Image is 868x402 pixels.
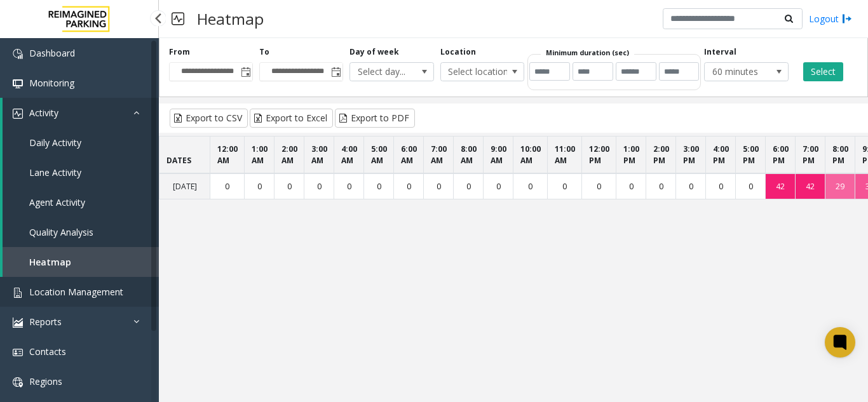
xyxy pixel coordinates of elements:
[484,173,513,199] td: 0
[259,46,269,58] label: To
[169,46,190,58] label: From
[441,63,507,81] span: Select location...
[706,173,736,199] td: 0
[582,173,616,199] td: 0
[796,173,825,199] td: 42
[3,247,159,277] a: Heatmap
[172,3,184,34] img: pageIcon
[29,256,71,268] span: Heatmap
[245,137,275,174] th: 1:00 AM
[245,173,275,199] td: 0
[736,137,766,174] th: 5:00 PM
[646,173,676,199] td: 0
[676,137,706,174] th: 3:00 PM
[350,63,416,81] span: Select day...
[29,77,74,89] span: Monitoring
[796,137,825,174] th: 7:00 PM
[304,173,334,199] td: 0
[582,137,616,174] th: 12:00 PM
[394,137,424,174] th: 6:00 AM
[424,137,454,174] th: 7:00 AM
[304,137,334,174] th: 3:00 AM
[13,288,23,298] img: 'icon'
[334,137,364,174] th: 4:00 AM
[13,347,23,358] img: 'icon'
[210,137,245,174] th: 12:00 AM
[825,173,855,199] td: 29
[3,187,159,217] a: Agent Activity
[364,137,394,174] th: 5:00 AM
[803,62,843,81] button: Select
[13,109,23,119] img: 'icon'
[825,137,855,174] th: 8:00 PM
[335,109,415,128] button: Export to PDF
[275,137,304,174] th: 2:00 AM
[646,137,676,174] th: 2:00 PM
[705,63,771,81] span: 60 minutes
[29,137,81,149] span: Daily Activity
[29,286,123,298] span: Location Management
[513,137,548,174] th: 10:00 AM
[676,173,706,199] td: 0
[13,79,23,89] img: 'icon'
[3,98,159,128] a: Activity
[440,46,476,58] label: Location
[3,128,159,157] a: Daily Activity
[334,173,364,199] td: 0
[13,377,23,387] img: 'icon'
[766,137,796,174] th: 6:00 PM
[275,173,304,199] td: 0
[29,375,62,387] span: Regions
[29,316,62,328] span: Reports
[484,137,513,174] th: 9:00 AM
[548,173,582,199] td: 0
[3,217,159,247] a: Quality Analysis
[191,3,270,34] h3: Heatmap
[842,12,852,25] img: logout
[29,107,58,119] span: Activity
[704,46,736,58] label: Interval
[159,137,210,174] th: DATES
[238,63,252,81] span: Toggle popup
[766,173,796,199] td: 42
[159,173,210,199] td: [DATE]
[29,345,66,358] span: Contacts
[29,166,81,178] span: Lane Activity
[170,109,248,128] button: Export to CSV
[250,109,333,128] button: Export to Excel
[349,46,399,58] label: Day of week
[513,173,548,199] td: 0
[809,12,852,25] a: Logout
[394,173,424,199] td: 0
[546,48,629,58] label: Minimum duration (sec)
[454,173,484,199] td: 0
[706,137,736,174] th: 4:00 PM
[13,49,23,59] img: 'icon'
[454,137,484,174] th: 8:00 AM
[210,173,245,199] td: 0
[3,157,159,187] a: Lane Activity
[364,173,394,199] td: 0
[29,226,93,238] span: Quality Analysis
[424,173,454,199] td: 0
[29,47,75,59] span: Dashboard
[548,137,582,174] th: 11:00 AM
[736,173,766,199] td: 0
[29,196,85,208] span: Agent Activity
[329,63,342,81] span: Toggle popup
[13,318,23,328] img: 'icon'
[616,137,646,174] th: 1:00 PM
[616,173,646,199] td: 0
